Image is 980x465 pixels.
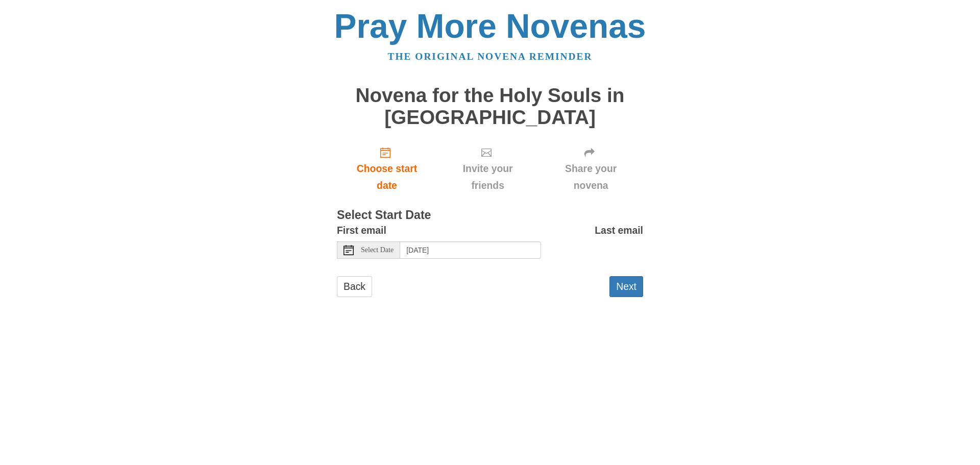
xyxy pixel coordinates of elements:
label: Last email [595,222,643,239]
a: Choose start date [337,138,437,199]
span: Invite your friends [447,160,528,194]
span: Share your novena [549,160,633,194]
label: First email [337,222,386,239]
div: Click "Next" to confirm your start date first. [437,138,538,199]
a: Back [337,276,372,297]
div: Click "Next" to confirm your start date first. [538,138,643,199]
h3: Select Start Date [337,209,643,222]
span: Select Date [361,247,394,254]
h1: Novena for the Holy Souls in [GEOGRAPHIC_DATA] [337,85,643,128]
a: The original novena reminder [388,51,593,62]
a: Pray More Novenas [334,7,646,45]
button: Next [609,276,643,297]
span: Choose start date [347,160,427,194]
